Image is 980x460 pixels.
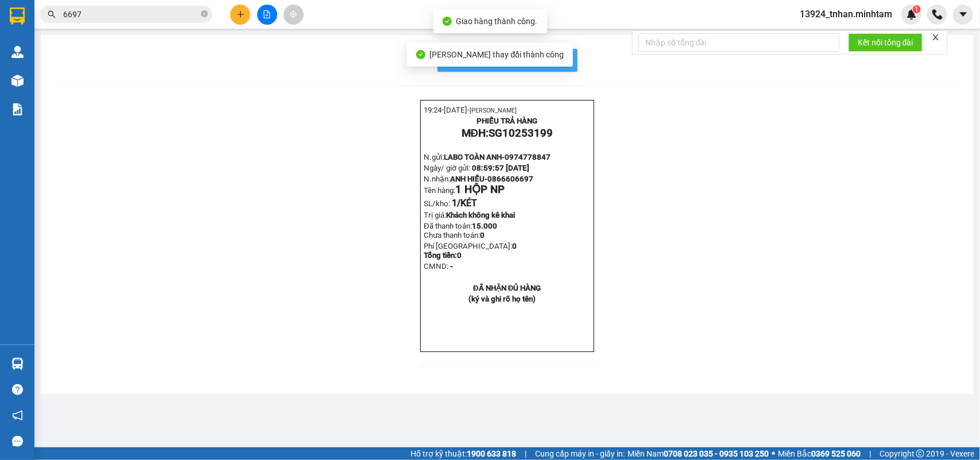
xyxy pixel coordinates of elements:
[230,5,250,25] button: plus
[11,46,24,58] img: warehouse-icon
[237,10,245,18] span: plus
[450,262,453,270] span: -
[489,127,553,140] span: SG10253199
[778,447,861,460] span: Miền Bắc
[11,103,24,115] img: solution-icon
[48,10,56,18] span: search
[858,36,913,49] span: Kết nối tổng đài
[467,449,516,458] strong: 1900 633 818
[444,153,551,161] span: LABO TOÀN ANH-
[12,436,23,447] span: message
[450,175,487,183] span: ANH HIẾU-
[410,447,516,460] span: Hỗ trợ kỹ thuật:
[257,5,277,25] button: file-add
[12,384,23,395] span: question-circle
[424,242,517,260] span: Phí [GEOGRAPHIC_DATA]:
[913,5,921,13] sup: 1
[201,10,208,17] span: close-circle
[916,450,924,458] span: copyright
[477,117,537,125] strong: PHIẾU TRẢ HÀNG
[424,262,448,270] span: CMND:
[424,222,497,239] span: Đã thanh toán:
[811,449,861,458] strong: 0369 525 060
[953,5,973,25] button: caret-down
[444,106,517,114] span: [DATE]-
[416,50,425,59] span: check-circle
[11,75,24,87] img: warehouse-icon
[468,295,536,303] strong: (ký và ghi rõ họ tên)
[424,251,462,260] span: Tổng tiền:
[10,7,25,25] img: logo-vxr
[627,447,769,460] span: Miền Nam
[472,222,497,230] span: 15.000
[424,186,505,195] span: Tên hàng:
[915,5,919,13] span: 1
[849,33,923,52] button: Kết nối tổng đài
[932,33,940,41] span: close
[487,175,533,183] span: 0866606697
[664,449,769,458] strong: 0708 023 035 - 0935 103 250
[430,50,564,59] span: [PERSON_NAME] thay đổi thành công
[791,7,901,21] span: 13924_tnhan.minhtam
[462,127,553,140] strong: MĐH:
[63,8,199,21] input: Tìm tên, số ĐT hoặc mã đơn
[907,9,917,20] img: icon-new-feature
[505,153,551,161] span: 0974778847
[424,164,470,172] span: Ngày/ giờ gửi:
[958,9,969,20] span: caret-down
[460,198,477,208] span: KÉT
[535,447,625,460] span: Cung cấp máy in - giấy in:
[525,447,526,460] span: |
[443,17,452,26] span: check-circle
[12,410,23,421] span: notification
[452,198,477,208] span: 1/
[772,451,775,456] span: ⚪️
[480,231,485,239] span: 0
[424,199,450,208] span: SL/kho:
[457,251,462,260] span: 0
[424,153,551,161] span: N.gửi:
[424,242,517,260] strong: 0
[11,358,24,370] img: warehouse-icon
[456,17,538,26] span: Giao hàng thành công.
[932,9,943,20] img: phone-icon
[638,33,839,52] input: Nhập số tổng đài
[472,164,529,172] span: 08:59:57 [DATE]
[289,10,297,18] span: aim
[284,5,304,25] button: aim
[455,183,505,196] span: 1 HỘP NP
[473,284,541,292] strong: ĐÃ NHẬN ĐỦ HÀNG
[201,9,208,20] span: close-circle
[446,211,515,219] span: Khách không kê khai
[263,10,271,18] span: file-add
[424,211,446,219] span: Trị giá:
[424,106,517,114] span: 19:24-
[424,175,533,183] span: N.nhận:
[470,107,517,114] span: [PERSON_NAME]
[424,231,485,239] span: Chưa thanh toán:
[869,447,871,460] span: |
